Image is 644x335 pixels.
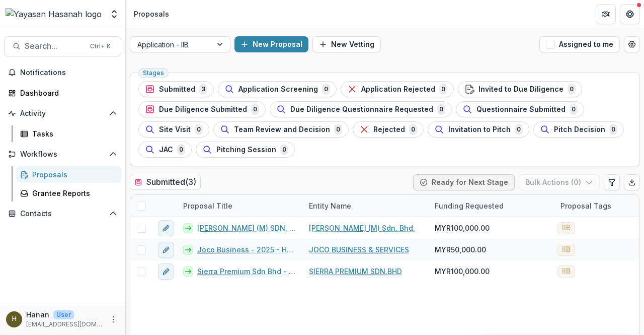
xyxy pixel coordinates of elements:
div: Entity Name [303,195,429,217]
div: Proposals [32,169,113,180]
div: Funding Requested [429,200,510,211]
h2: Submitted ( 3 ) [130,175,201,189]
div: Hanan [12,316,17,322]
button: Export table data [624,174,640,190]
span: MYR50,000.00 [435,244,486,255]
a: Tasks [16,125,121,142]
button: Open Workflows [4,146,121,162]
span: MYR100,000.00 [435,223,490,233]
span: Application Screening [238,85,318,94]
button: JAC0 [138,142,192,158]
span: Pitching Session [216,146,276,154]
span: Application Rejected [361,85,435,94]
div: Dashboard [20,88,113,98]
span: 0 [409,124,417,135]
span: Rejected [373,125,405,134]
span: Contacts [20,210,105,218]
span: 0 [280,144,288,155]
span: Questionnaire Submitted [476,105,566,114]
span: Site Visit [159,125,191,134]
span: 0 [437,104,445,115]
span: 0 [568,84,576,95]
span: MYR100,000.00 [435,266,490,277]
button: Open entity switcher [107,4,121,24]
span: 0 [609,124,617,135]
button: Get Help [620,4,640,24]
button: Due Diligence Questionnaire Requested0 [270,101,452,117]
span: Pitch Decision [554,125,605,134]
div: Proposals [134,9,169,19]
button: Open table manager [624,36,640,52]
p: Hanan [26,309,49,320]
button: Open Activity [4,105,121,121]
button: Partners [596,4,616,24]
span: Team Review and Decision [234,125,330,134]
a: [PERSON_NAME] (M) SDN. BHD. - 2025 - HSEF2025 - Iskandar Investment Berhad [197,223,297,233]
a: Grantee Reports [16,185,121,202]
a: SIERRA PREMIUM SDN.BHD [309,266,402,277]
button: Notifications [4,64,121,81]
button: More [107,313,119,325]
button: Pitch Decision0 [533,121,624,138]
a: JOCO BUSINESS & SERVICES [309,244,409,255]
a: [PERSON_NAME] (M) Sdn. Bhd. [309,223,415,233]
div: Entity Name [303,200,357,211]
span: JAC [159,146,173,154]
button: Rejected0 [353,121,424,138]
div: Grantee Reports [32,188,113,198]
span: 3 [199,84,207,95]
button: Submitted3 [138,81,214,97]
button: Invited to Due Diligence0 [458,81,582,97]
div: Funding Requested [429,195,554,217]
span: Due Diligence Submitted [159,105,247,114]
button: Bulk Actions (0) [519,174,600,190]
button: Open Contacts [4,206,121,222]
a: Dashboard [4,85,121,101]
button: Search... [4,36,121,56]
div: Proposal Title [177,195,303,217]
div: Tasks [32,128,113,139]
span: Notifications [20,69,117,77]
span: 0 [322,84,330,95]
button: Due Diligence Submitted0 [138,101,266,117]
span: Invitation to Pitch [448,125,511,134]
span: Due Diligence Questionnaire Requested [290,105,433,114]
div: Ctrl + K [88,41,113,52]
button: Site Visit0 [138,121,209,138]
span: Search... [25,41,84,51]
div: Proposal Title [177,200,238,211]
span: 0 [177,144,185,155]
a: Proposals [16,166,121,183]
button: Team Review and Decision0 [213,121,349,138]
button: edit [158,220,174,236]
div: Proposal Tags [554,200,617,211]
span: Workflows [20,150,105,159]
button: Pitching Session0 [196,142,295,158]
button: Edit table settings [604,174,620,190]
button: Assigned to me [539,36,620,52]
button: Application Screening0 [218,81,337,97]
span: 0 [195,124,203,135]
a: Sierra Premium Sdn Bhd - 2025 - HSEF2025 - Iskandar Investment Berhad [197,266,297,277]
a: Joco Business - 2025 - HSEF2025 - Iskandar Investment Berhad [197,244,297,255]
span: 0 [570,104,578,115]
span: 0 [439,84,447,95]
span: Invited to Due Diligence [478,85,563,94]
button: New Proposal [234,36,308,52]
button: New Vetting [312,36,381,52]
span: Submitted [159,85,195,94]
span: 0 [251,104,259,115]
button: edit [158,263,174,280]
img: Yayasan Hasanah logo [6,8,102,20]
p: [EMAIL_ADDRESS][DOMAIN_NAME] [26,320,103,329]
button: Ready for Next Stage [413,174,515,190]
span: Stages [143,70,164,77]
span: Activity [20,109,105,118]
button: Questionnaire Submitted0 [456,101,584,117]
span: 0 [334,124,342,135]
nav: breadcrumb [130,7,173,21]
p: User [53,310,74,319]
